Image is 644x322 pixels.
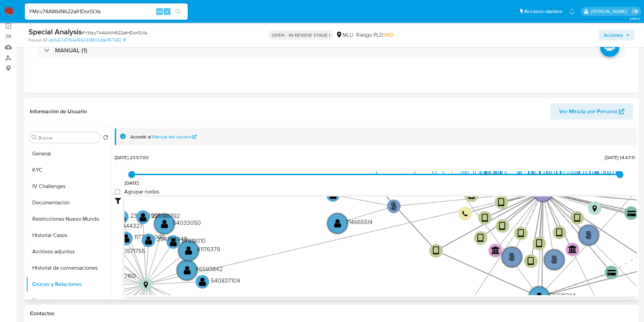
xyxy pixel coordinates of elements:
text: 32152402 [342,189,367,198]
text: 41176379 [197,245,220,253]
span: Accedé al [130,134,151,140]
span: Agrupar nodos [124,188,159,195]
text:  [330,190,337,200]
text:  [574,213,581,223]
text: 1177534008 [134,233,165,241]
p: antonio.rossel@mercadolibre.com [591,8,629,15]
p: OPEN - IN REVIEW STAGE I [269,30,333,40]
text:  [607,270,616,276]
h1: Información de Usuario [30,108,87,115]
text:  [334,218,341,228]
text:  [551,256,557,264]
b: Special Analysis [29,26,82,37]
span: Accesos rápidos [524,8,562,15]
text: 540837109 [211,276,240,284]
text:  [462,210,468,217]
text:  [585,231,592,239]
text:  [499,221,505,231]
text:  [477,233,484,243]
button: KYC [26,162,111,178]
text:  [627,210,636,217]
text:  [433,246,439,256]
span: Acciones [604,30,623,40]
text: 180571755 [118,247,145,255]
span: Ver Mirada por Persona [559,103,617,120]
button: Documentación [26,194,111,211]
button: Buscar [32,135,37,140]
h1: Contactos [30,310,633,317]
text:  [482,213,488,223]
h3: MANUAL (1) [55,47,87,54]
button: Historial de conversaciones [26,260,111,276]
div: MANUAL (1) [38,43,625,58]
text: 226186792 [151,211,180,220]
button: Historial Casos [26,227,111,243]
button: Restricciones Nuevo Mundo [26,211,111,227]
span: 3.155.0 [629,16,641,21]
a: ab0c67d7194e1932438103dde1f57482 [49,37,126,43]
text: 233363985 [130,211,161,220]
text:  [536,291,543,301]
text:  [536,239,542,249]
span: s [166,8,168,15]
text:  [184,265,191,275]
text:  [491,246,500,254]
button: search-icon [171,7,185,16]
text: 46593842 [196,265,223,273]
button: Direcciones [26,292,111,309]
text: 714665514 [346,218,373,226]
text:  [498,197,504,207]
button: Acciones [599,30,634,40]
text:  [518,228,524,238]
span: Riesgo PLD: [356,31,394,39]
text:  [509,253,515,261]
text:  [123,233,130,243]
text:  [390,202,397,210]
span: [DATE] 23:57:00 [115,154,149,161]
text: 254794948 [157,234,187,243]
text: 37318010 [182,236,206,245]
button: Archivos adjuntos [26,243,111,260]
text:  [161,219,168,228]
text: 54033050 [173,218,201,226]
span: Alt [157,8,162,15]
a: Notificaciones [569,9,575,14]
span: [DATE] [125,180,139,186]
button: Volver al orden por defecto [103,135,108,142]
text:  [556,228,563,238]
span: [DATE] 14:47:11 [605,154,635,161]
text: 476519744 [548,291,576,299]
text:  [170,237,177,247]
input: Buscar [38,135,97,141]
button: General [26,146,111,162]
input: Buscar usuario o caso... [25,7,188,16]
button: Ver Mirada por Persona [550,103,633,120]
div: MLU [336,31,353,39]
a: Manual del usuario [152,134,197,140]
text:  [144,281,148,288]
span: MID [384,31,394,39]
text:  [145,235,152,245]
input: Agrupar nodos [115,189,120,194]
a: Salir [632,8,639,15]
text:  [118,212,126,222]
text:  [528,256,534,266]
button: IV Challenges [26,178,111,194]
text:  [592,204,597,212]
span: # YMzu74AWkIN622aIHDor0LYa [82,29,147,36]
text:  [568,245,577,253]
b: Person ID [29,37,47,43]
button: Cruces y Relaciones [26,276,111,292]
text: 227444327 [113,221,143,230]
text: 64820160 [110,271,136,280]
text:  [185,245,192,255]
text:  [199,276,206,286]
text:  [140,212,147,222]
